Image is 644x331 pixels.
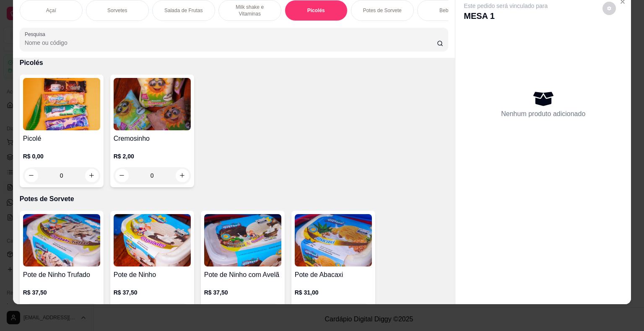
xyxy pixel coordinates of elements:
[439,7,457,14] p: Bebidas
[501,109,585,119] p: Nenhum produto adicionado
[23,214,100,266] img: product-image
[25,39,437,47] input: Pesquisa
[25,31,48,38] label: Pesquisa
[464,10,548,22] p: MESA 1
[20,58,449,68] p: Picolés
[23,152,100,160] p: R$ 0,00
[204,288,281,297] p: R$ 37,50
[114,78,191,130] img: product-image
[23,78,100,130] img: product-image
[602,2,616,15] button: decrease-product-quantity
[295,288,372,297] p: R$ 31,00
[115,169,129,182] button: decrease-product-quantity
[23,288,100,297] p: R$ 37,50
[20,194,449,204] p: Potes de Sorvete
[307,7,325,14] p: Picolés
[295,270,372,280] h4: Pote de Abacaxi
[114,214,191,266] img: product-image
[114,288,191,297] p: R$ 37,50
[23,134,100,144] h4: Picolé
[226,4,274,17] p: Milk shake e Vitaminas
[114,270,191,280] h4: Pote de Ninho
[295,214,372,266] img: product-image
[46,7,56,14] p: Açaí
[164,7,203,14] p: Salada de Frutas
[114,152,191,160] p: R$ 2,00
[107,7,127,14] p: Sorvetes
[363,7,402,14] p: Potes de Sorvete
[23,270,100,280] h4: Pote de Ninho Trufado
[114,134,191,144] h4: Cremosinho
[176,169,189,182] button: increase-product-quantity
[204,214,281,266] img: product-image
[204,270,281,280] h4: Pote de Ninho com Avelã
[464,2,548,10] p: Este pedido será vinculado para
